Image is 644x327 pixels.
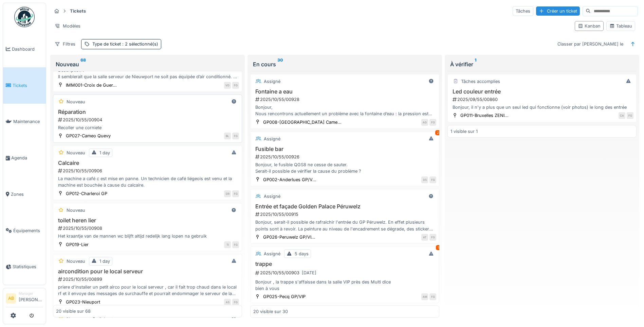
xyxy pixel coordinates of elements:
div: FG [429,293,436,300]
div: FG [232,241,239,248]
div: Assigné [264,251,280,257]
h3: toilet heren lier [56,217,239,224]
div: Filtres [52,39,78,49]
span: Zones [11,191,43,197]
a: AB Manager[PERSON_NAME] [6,291,43,307]
div: FG [232,299,239,306]
div: Tableau [609,23,632,29]
div: FG [429,176,436,183]
li: AB [6,293,16,304]
div: GP026-Peruwelz GP/VI... [263,234,315,240]
div: Nouveau [67,150,85,156]
div: 2025/10/55/00899 [57,276,239,282]
div: FG [232,190,239,197]
div: AM [421,293,428,300]
div: Bonjour, il n'y a plus que un seul led qui fonctionne (voir photos) le long des entrée [450,104,633,110]
div: Manager [19,291,43,296]
sup: 1 [475,60,476,68]
div: 1 [436,245,441,250]
h3: aircondition pour le local serveur [56,268,239,275]
h3: Led couleur entrée [450,88,633,95]
div: 2025/10/55/00915 [255,211,436,218]
div: GP002-Anderlues GP/V... [263,176,316,183]
span: Maintenance [13,118,43,125]
div: Tâches accomplies [461,78,500,85]
div: Kanban [578,23,601,29]
div: CA [619,112,625,119]
span: Statistiques [13,263,43,270]
div: 20 visible sur 68 [56,308,91,315]
div: GP025-Pecq GP/VIP [263,293,306,300]
div: 2025/10/55/00928 [255,96,436,103]
div: IMM001-Croix de Guer... [66,82,117,88]
div: Het kraantje van de mannen wc blijft altijd redelijk lang lopen na gebruik [56,233,239,239]
div: DR [224,190,231,197]
div: AS [224,299,231,306]
div: GP027-Cameo Quevy [66,133,111,139]
div: BL [224,133,231,139]
a: Dashboard [3,31,46,67]
h3: Fontaine a eau [253,88,436,95]
div: priere d'installer un petit airco pour le local serveur , car il fait trop chaud dans le local rf... [56,284,239,297]
li: [PERSON_NAME] [19,291,43,306]
div: FG [429,234,436,241]
div: FG [232,82,239,89]
div: VD [224,82,231,89]
div: AT [421,234,428,241]
div: FG [627,112,633,119]
div: 1 day [99,258,110,264]
div: 2025/10/55/00906 [57,168,239,174]
div: À vérifier [450,60,634,68]
div: Nouveau [67,258,85,264]
div: 2 [435,130,441,135]
a: Statistiques [3,249,46,285]
div: Bonjour, Nous rencontrons actuellement un problème avec la fontaine d’eau : la pression est très ... [253,104,436,117]
div: 5 days [295,251,309,257]
div: Description : Il semblerait que la salle serveur de Nieuwport ne soit pas équipée d’air condition... [56,67,239,80]
h3: Fusible bar [253,146,436,152]
span: Équipements [13,227,43,234]
div: 2025/10/55/00908 [57,225,239,231]
div: En cours [253,60,437,68]
div: Assigné [264,193,280,200]
sup: 68 [80,60,86,68]
a: Tickets [3,67,46,104]
div: 1 visible sur 1 [450,128,478,135]
span: Tickets [13,82,43,89]
div: Modèles [52,21,84,31]
span: Agenda [11,155,43,161]
div: FG [232,133,239,139]
img: Badge_color-CXgf-gQk.svg [14,7,35,27]
div: FG [429,119,436,126]
div: Type de ticket [92,41,158,47]
div: 2025/10/55/00903 [255,269,436,277]
div: Bonjour , la trappe s'affaisse dans la salle VIP près des Multi dice bien à vous [253,279,436,292]
a: Agenda [3,140,46,176]
div: 2025/10/55/00926 [255,154,436,160]
a: Équipements [3,212,46,249]
div: AG [421,119,428,126]
div: 1 day [99,150,110,156]
div: DS [421,176,428,183]
div: Tâches [513,6,533,16]
sup: 30 [277,60,283,68]
h3: Réparation [56,109,239,115]
div: 2025/10/55/00904 [57,117,239,123]
div: Nouveau [67,207,85,213]
strong: Tickets [67,8,89,14]
div: Recoller une corniete [56,124,239,131]
div: Créer un ticket [536,6,580,16]
div: GP012-Charleroi GP [66,190,107,197]
div: GP008-[GEOGRAPHIC_DATA] Came... [263,119,342,125]
div: GP011-Bruxelles ZENI... [460,112,509,119]
div: Bonjour, le fusible QGS8 ne cesse de sauter. Serait-il possible de vérifier la cause du problème ? [253,161,436,174]
div: 2025/09/55/00860 [452,96,633,103]
div: Assigné [264,78,280,85]
div: Nouveau [67,99,85,105]
div: Classer par [PERSON_NAME] le [554,39,626,49]
div: GP023-Nieuport [66,299,100,305]
h3: trappe [253,261,436,267]
div: 20 visible sur 30 [253,308,288,315]
div: Assigné [264,136,280,142]
div: Bonjour, serait-il possible de rafraichir l'entrée du GP Péruwelz. En effet plusieurs points sont... [253,219,436,232]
